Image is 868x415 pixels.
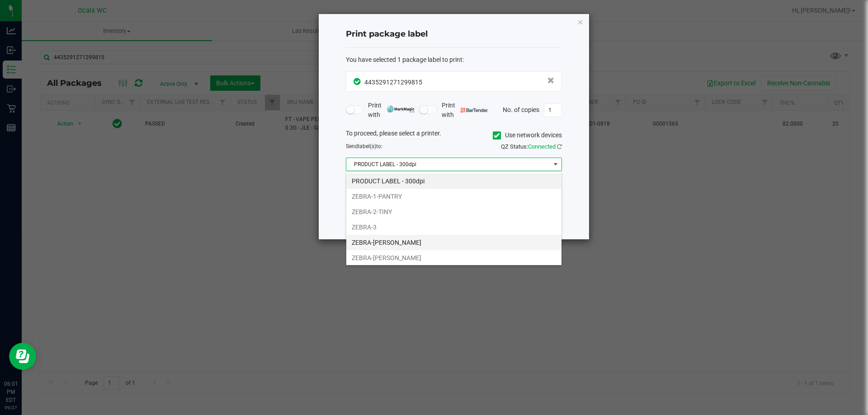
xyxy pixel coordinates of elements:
[346,56,462,63] span: You have selected 1 package label to print
[387,106,415,112] img: mark_magic_cybra.png
[346,189,561,204] li: ZEBRA-1-PANTRY
[346,173,561,189] li: PRODUCT LABEL - 300dpi
[346,250,561,266] li: ZEBRA-[PERSON_NAME]
[461,108,488,112] img: bartender.png
[358,143,376,149] span: label(s)
[346,158,550,171] span: PRODUCT LABEL - 300dpi
[339,178,569,187] div: Select a label template.
[346,55,562,65] div: :
[528,143,556,150] span: Connected
[346,219,561,235] li: ZEBRA-3
[346,235,561,250] li: ZEBRA-[PERSON_NAME]
[346,28,562,40] h4: Print package label
[493,131,562,140] label: Use network devices
[339,129,569,142] div: To proceed, please select a printer.
[442,101,488,120] span: Print with
[346,143,382,149] span: Send to:
[368,101,415,120] span: Print with
[501,143,562,150] span: QZ Status:
[354,77,362,86] span: In Sync
[346,204,561,219] li: ZEBRA-2-TINY
[364,79,422,86] span: 4435291271299815
[9,343,36,370] iframe: Resource center
[503,106,539,113] span: No. of copies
